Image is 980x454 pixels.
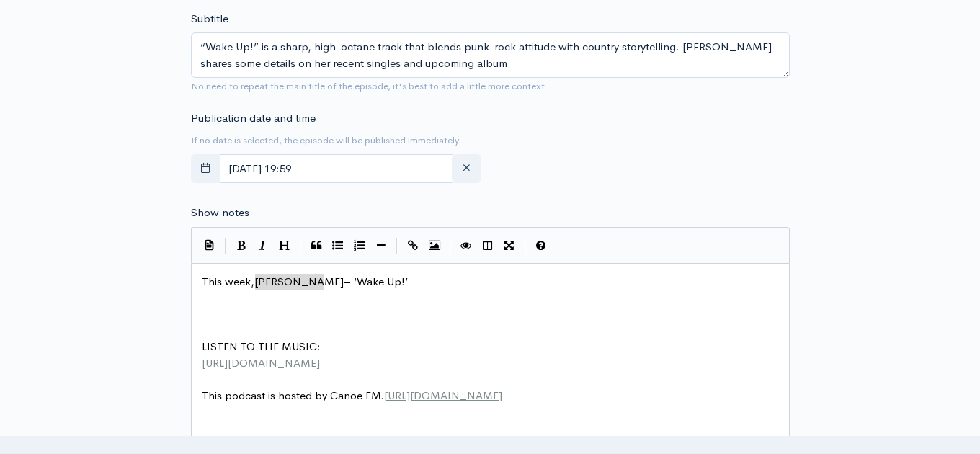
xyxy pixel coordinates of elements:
[191,154,220,184] button: toggle
[306,235,327,257] button: Quote
[370,235,392,257] button: Insert Horizontal Line
[530,235,552,257] button: Markdown Guide
[455,235,477,257] button: Toggle Preview
[499,235,520,257] button: Toggle Fullscreen
[252,235,274,257] button: Italic
[384,388,502,402] span: [URL][DOMAIN_NAME]
[202,388,502,402] span: This podcast is hosted by Canoe FM.
[202,356,320,370] span: [URL][DOMAIN_NAME]
[274,235,295,257] button: Heading
[477,235,499,257] button: Toggle Side by Side
[254,275,344,288] span: [PERSON_NAME]
[450,238,451,254] i: |
[231,235,252,257] button: Bold
[402,235,424,257] button: Create Link
[452,154,481,184] button: clear
[300,238,301,254] i: |
[191,110,316,127] label: Publication date and time
[225,238,226,254] i: |
[191,134,461,146] small: If no date is selected, the episode will be published immediately.
[191,80,548,92] small: No need to repeat the main title of the episode, it's best to add a little more context.
[349,235,370,257] button: Numbered List
[202,275,408,288] span: This week, – ‘Wake Up!’
[525,238,526,254] i: |
[191,205,249,221] label: Show notes
[202,339,321,353] span: LISTEN TO THE MUSIC:
[199,234,220,256] button: Insert Show Notes Template
[424,235,445,257] button: Insert Image
[396,238,398,254] i: |
[327,235,349,257] button: Generic List
[191,11,228,27] label: Subtitle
